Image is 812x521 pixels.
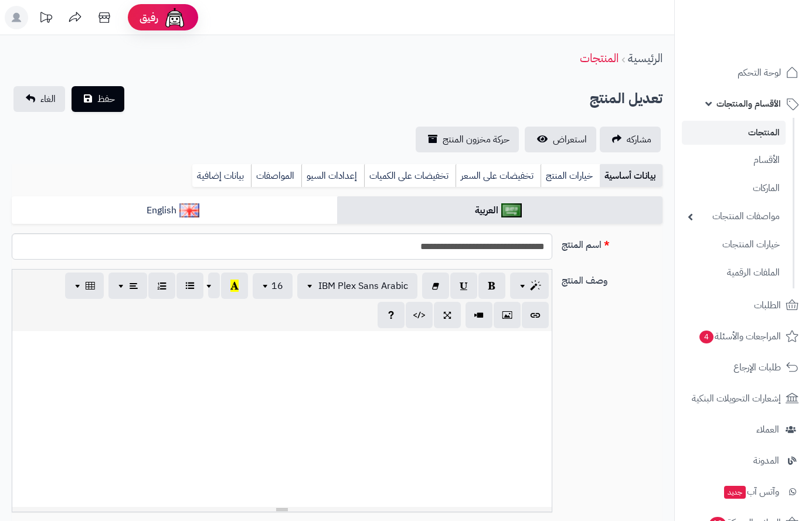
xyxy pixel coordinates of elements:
a: بيانات أساسية [600,164,662,188]
a: العملاء [682,416,805,444]
a: المدونة [682,447,805,475]
a: الملفات الرقمية [682,260,786,285]
span: الغاء [40,92,56,106]
img: ai-face.png [163,6,186,29]
a: تخفيضات على السعر [456,164,541,188]
span: لوحة التحكم [738,64,781,81]
span: استعراض [553,132,587,147]
span: إشعارات التحويلات البنكية [692,390,781,407]
span: جديد [724,486,746,499]
a: الغاء [13,86,65,112]
a: استعراض [525,127,596,152]
a: الأقسام [682,148,786,173]
a: مشاركه [600,127,661,152]
label: اسم المنتج [557,233,667,252]
label: وصف المنتج [557,269,667,288]
a: المنتجات [580,49,619,67]
a: إعدادات السيو [301,164,364,188]
a: الماركات [682,176,786,201]
a: إشعارات التحويلات البنكية [682,384,805,413]
span: IBM Plex Sans Arabic [318,279,408,293]
img: English [179,203,200,217]
img: العربية [501,203,522,217]
a: العربية [337,196,662,225]
span: مشاركه [627,132,651,147]
span: وآتس آب [723,483,779,500]
button: حفظ [72,86,124,112]
span: طلبات الإرجاع [733,359,781,376]
a: تحديثات المنصة [31,6,60,32]
a: بيانات إضافية [192,164,251,188]
span: رفيق [140,11,158,25]
span: المدونة [753,452,779,469]
span: الأقسام والمنتجات [716,96,781,112]
a: الطلبات [682,291,805,319]
span: العملاء [756,421,779,438]
button: IBM Plex Sans Arabic [297,273,417,299]
h2: تعديل المنتج [590,87,662,111]
a: المنتجات [682,121,786,145]
a: لوحة التحكم [682,59,805,87]
a: مواصفات المنتجات [682,204,786,229]
a: طلبات الإرجاع [682,353,805,382]
span: حركة مخزون المنتج [443,132,509,147]
a: خيارات المنتج [541,164,600,188]
span: 16 [271,279,283,293]
a: المراجعات والأسئلة4 [682,322,805,350]
a: حركة مخزون المنتج [416,127,519,152]
span: المراجعات والأسئلة [698,328,781,345]
span: الطلبات [754,297,781,314]
a: خيارات المنتجات [682,232,786,257]
span: حفظ [97,92,115,106]
a: الرئيسية [628,49,662,67]
a: English [12,196,337,225]
button: 16 [253,273,293,299]
a: المواصفات [251,164,301,188]
a: وآتس آبجديد [682,478,805,506]
a: تخفيضات على الكميات [364,164,456,188]
span: 4 [699,331,714,343]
